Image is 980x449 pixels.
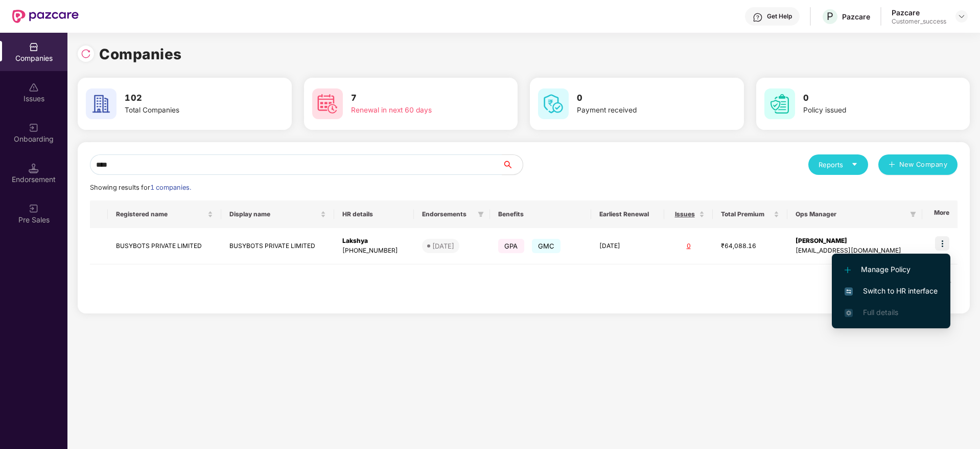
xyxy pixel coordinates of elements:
button: plusNew Company [878,154,958,175]
th: Total Premium [713,200,787,228]
div: Payment received [577,105,706,116]
img: svg+xml;base64,PHN2ZyB4bWxucz0iaHR0cDovL3d3dy53My5vcmcvMjAwMC9zdmciIHdpZHRoPSIxNiIgaGVpZ2h0PSIxNi... [845,287,853,296]
img: svg+xml;base64,PHN2ZyBpZD0iSXNzdWVzX2Rpc2FibGVkIiB4bWxucz0iaHR0cDovL3d3dy53My5vcmcvMjAwMC9zdmciIH... [29,82,39,93]
th: Issues [664,200,713,228]
div: ₹64,088.16 [721,241,779,251]
span: filter [910,211,916,217]
h3: 102 [125,92,253,105]
span: filter [478,211,484,217]
span: Manage Policy [845,264,938,275]
img: svg+xml;base64,PHN2ZyB4bWxucz0iaHR0cDovL3d3dy53My5vcmcvMjAwMC9zdmciIHdpZHRoPSIxNi4zNjMiIGhlaWdodD... [845,309,853,317]
div: [PERSON_NAME] [796,236,914,246]
span: P [827,10,833,23]
td: [DATE] [591,228,664,264]
th: More [922,200,958,228]
img: svg+xml;base64,PHN2ZyB4bWxucz0iaHR0cDovL3d3dy53My5vcmcvMjAwMC9zdmciIHdpZHRoPSI2MCIgaGVpZ2h0PSI2MC... [312,88,343,119]
div: Pazcare [892,8,946,17]
span: caret-down [851,161,858,168]
span: Endorsements [422,210,474,218]
div: Lakshya [342,236,406,246]
img: New Pazcare Logo [12,10,79,23]
span: Issues [672,210,697,218]
span: Full details [863,308,898,317]
th: Display name [221,200,334,228]
img: svg+xml;base64,PHN2ZyBpZD0iSGVscC0zMngzMiIgeG1sbnM9Imh0dHA6Ly93d3cudzMub3JnLzIwMDAvc3ZnIiB3aWR0aD... [753,12,763,23]
img: svg+xml;base64,PHN2ZyB4bWxucz0iaHR0cDovL3d3dy53My5vcmcvMjAwMC9zdmciIHdpZHRoPSI2MCIgaGVpZ2h0PSI2MC... [86,88,116,119]
button: search [502,154,523,175]
span: 1 companies. [150,184,191,191]
h3: 7 [351,92,480,105]
span: filter [908,208,918,220]
span: filter [476,208,486,220]
span: Total Premium [721,210,772,218]
th: Registered name [108,200,221,228]
img: svg+xml;base64,PHN2ZyBpZD0iQ29tcGFuaWVzIiB4bWxucz0iaHR0cDovL3d3dy53My5vcmcvMjAwMC9zdmciIHdpZHRoPS... [29,42,39,52]
span: plus [889,161,895,169]
img: svg+xml;base64,PHN2ZyB3aWR0aD0iMjAiIGhlaWdodD0iMjAiIHZpZXdCb3g9IjAgMCAyMCAyMCIgZmlsbD0ibm9uZSIgeG... [29,204,39,214]
img: svg+xml;base64,PHN2ZyBpZD0iUmVsb2FkLTMyeDMyIiB4bWxucz0iaHR0cDovL3d3dy53My5vcmcvMjAwMC9zdmciIHdpZH... [81,49,91,59]
div: Total Companies [125,105,253,116]
img: svg+xml;base64,PHN2ZyB3aWR0aD0iMTQuNSIgaGVpZ2h0PSIxNC41IiB2aWV3Qm94PSIwIDAgMTYgMTYiIGZpbGw9Im5vbm... [29,163,39,173]
div: Policy issued [803,105,932,116]
div: Pazcare [842,12,870,21]
td: BUSYBOTS PRIVATE LIMITED [221,228,334,264]
img: svg+xml;base64,PHN2ZyB4bWxucz0iaHR0cDovL3d3dy53My5vcmcvMjAwMC9zdmciIHdpZHRoPSI2MCIgaGVpZ2h0PSI2MC... [764,88,795,119]
span: Display name [229,210,318,218]
img: svg+xml;base64,PHN2ZyB4bWxucz0iaHR0cDovL3d3dy53My5vcmcvMjAwMC9zdmciIHdpZHRoPSI2MCIgaGVpZ2h0PSI2MC... [538,88,569,119]
span: GMC [532,239,561,253]
h3: 0 [803,92,932,105]
span: Ops Manager [796,210,906,218]
img: svg+xml;base64,PHN2ZyB4bWxucz0iaHR0cDovL3d3dy53My5vcmcvMjAwMC9zdmciIHdpZHRoPSIxMi4yMDEiIGhlaWdodD... [845,267,851,273]
img: icon [935,236,949,251]
div: [PHONE_NUMBER] [342,246,406,256]
span: Showing results for [90,184,191,191]
div: [EMAIL_ADDRESS][DOMAIN_NAME] [796,246,914,256]
h3: 0 [577,92,706,105]
span: New Company [899,160,948,170]
td: BUSYBOTS PRIVATE LIMITED [108,228,221,264]
h1: Companies [99,43,182,65]
img: svg+xml;base64,PHN2ZyBpZD0iRHJvcGRvd24tMzJ4MzIiIHhtbG5zPSJodHRwOi8vd3d3LnczLm9yZy8yMDAwL3N2ZyIgd2... [958,12,966,20]
span: search [502,161,523,169]
th: Earliest Renewal [591,200,664,228]
span: Registered name [116,210,205,218]
img: svg+xml;base64,PHN2ZyB3aWR0aD0iMjAiIGhlaWdodD0iMjAiIHZpZXdCb3g9IjAgMCAyMCAyMCIgZmlsbD0ibm9uZSIgeG... [29,123,39,133]
span: GPA [498,239,524,253]
th: HR details [334,200,414,228]
span: Switch to HR interface [845,285,938,297]
div: [DATE] [432,241,454,251]
div: Renewal in next 60 days [351,105,480,116]
div: Get Help [767,12,792,20]
th: Benefits [490,200,591,228]
div: Reports [819,160,858,170]
div: Customer_success [892,17,946,26]
div: 0 [672,241,705,251]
